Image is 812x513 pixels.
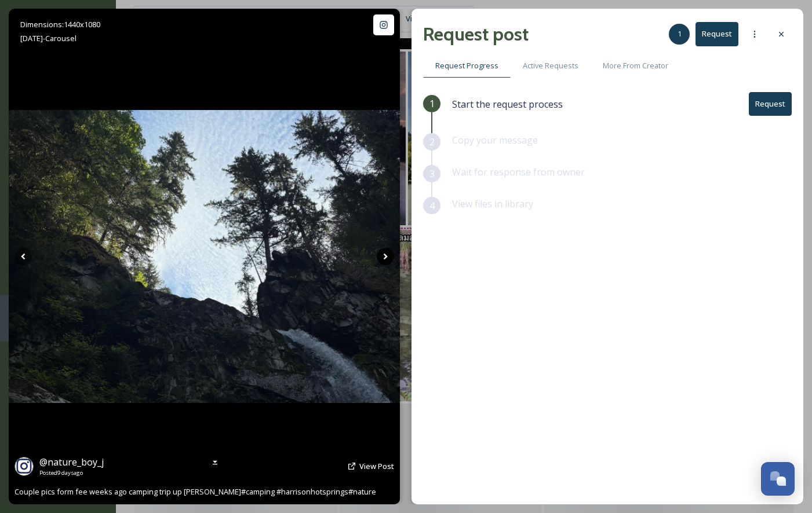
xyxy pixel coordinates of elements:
span: 3 [429,167,435,181]
h2: Request post [423,20,529,48]
a: @nature_boy_j [39,455,104,469]
button: Request [749,92,792,116]
span: More From Creator [603,60,668,71]
button: Request [696,22,738,46]
span: View Post [359,461,394,471]
span: Posted 9 days ago [39,469,104,477]
span: 4 [429,199,435,212]
button: Open Chat [761,462,795,496]
span: @ nature_boy_j [39,456,104,468]
span: Copy your message [452,134,538,146]
span: Active Requests [523,60,578,71]
span: Dimensions: 1440 x 1080 [20,19,100,30]
span: [DATE] - Carousel [20,33,77,43]
span: Wait for response from owner [452,166,585,178]
span: Request Progress [435,60,498,71]
img: Couple pics form fee weeks ago camping trip up Harrison#camping #harrisonhotsprings#nature [9,110,400,403]
span: View files in library [452,197,533,210]
span: Start the request process [452,97,563,111]
span: 1 [678,28,682,39]
a: View Post [359,461,394,472]
span: 2 [429,135,435,149]
span: Couple pics form fee weeks ago camping trip up [PERSON_NAME]#camping #harrisonhotsprings#nature [14,486,376,497]
span: 1 [429,97,435,111]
